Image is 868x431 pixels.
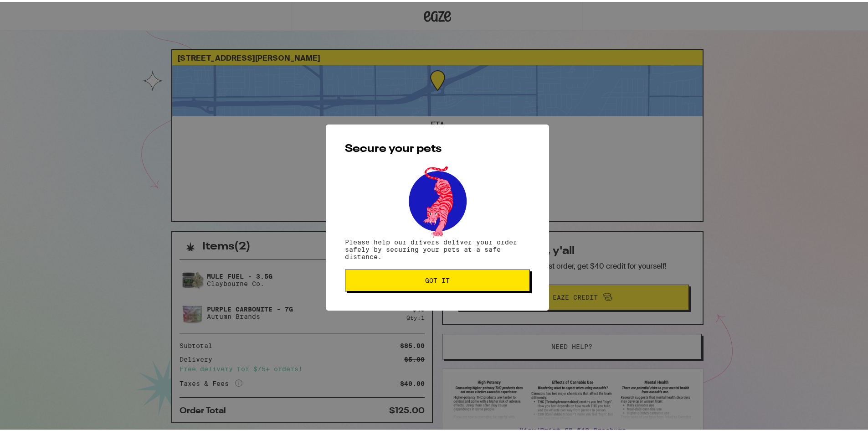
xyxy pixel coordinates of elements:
[345,237,530,259] p: Please help our drivers deliver your order safely by securing your pets at a safe distance.
[5,6,66,14] span: Hi. Need any help?
[400,162,475,237] img: pets
[425,275,450,282] span: Got it
[345,268,530,290] button: Got it
[345,142,530,153] h2: Secure your pets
